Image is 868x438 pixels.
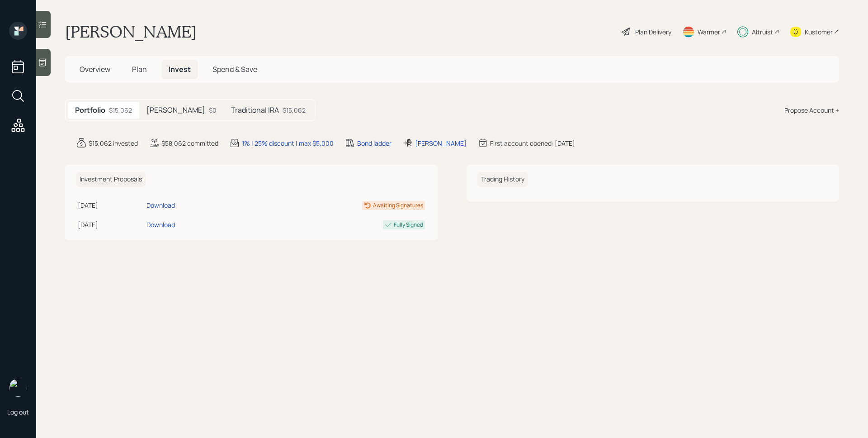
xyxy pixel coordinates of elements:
[78,200,143,210] div: [DATE]
[752,27,773,37] div: Altruist
[78,220,143,229] div: [DATE]
[209,105,217,115] div: $0
[75,106,105,114] h5: Portfolio
[76,172,146,187] h6: Investment Proposals
[146,220,175,229] div: Download
[784,105,839,115] div: Propose Account +
[146,200,175,210] div: Download
[89,138,138,148] div: $15,062 invested
[357,138,392,148] div: Bond ladder
[477,172,528,187] h6: Trading History
[169,64,191,74] span: Invest
[231,106,279,114] h5: Traditional IRA
[698,27,720,37] div: Warmer
[161,138,218,148] div: $58,062 committed
[212,64,257,74] span: Spend & Save
[7,408,29,416] div: Log out
[65,22,197,42] h1: [PERSON_NAME]
[373,201,423,209] div: Awaiting Signatures
[490,138,575,148] div: First account opened: [DATE]
[635,27,671,37] div: Plan Delivery
[146,106,205,114] h5: [PERSON_NAME]
[9,379,27,397] img: james-distasi-headshot.png
[283,105,306,115] div: $15,062
[109,105,132,115] div: $15,062
[242,138,334,148] div: 1% | 25% discount | max $5,000
[80,64,110,74] span: Overview
[805,27,833,37] div: Kustomer
[394,221,423,229] div: Fully Signed
[132,64,147,74] span: Plan
[415,138,467,148] div: [PERSON_NAME]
